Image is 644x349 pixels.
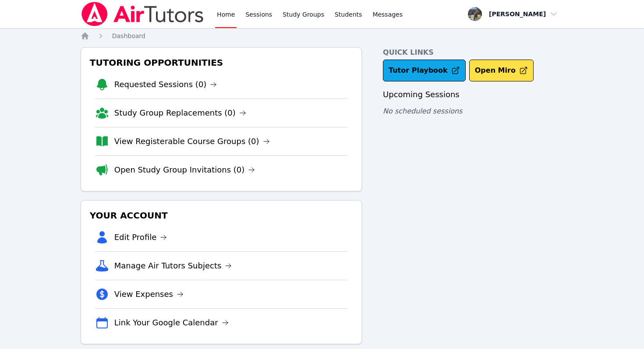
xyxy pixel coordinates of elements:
span: Dashboard [112,32,145,39]
h4: Quick Links [383,47,563,58]
nav: Breadcrumb [81,32,564,40]
span: No scheduled sessions [383,107,462,115]
a: Edit Profile [114,231,167,243]
h3: Your Account [88,208,354,223]
h3: Upcoming Sessions [383,88,563,101]
a: Study Group Replacements (0) [114,107,246,119]
a: Open Study Group Invitations (0) [114,164,255,176]
h3: Tutoring Opportunities [88,55,354,71]
img: Air Tutors [81,2,205,26]
span: Messages [372,10,403,19]
a: Link Your Google Calendar [114,317,229,329]
button: Open Miro [469,60,534,81]
a: Requested Sessions (0) [114,78,217,91]
a: View Expenses [114,288,184,300]
a: Manage Air Tutors Subjects [114,260,232,272]
a: Dashboard [112,32,145,40]
a: Tutor Playbook [383,60,466,81]
a: View Registerable Course Groups (0) [114,135,270,148]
